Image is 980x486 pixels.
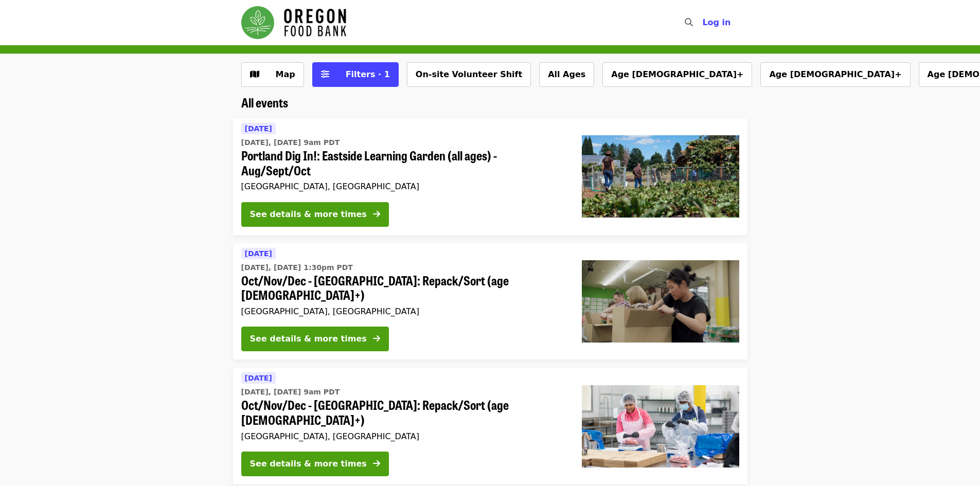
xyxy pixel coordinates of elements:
span: Log in [702,17,730,27]
button: All Ages [539,62,594,87]
button: Show map view [241,62,304,87]
div: See details & more times [250,333,367,345]
button: See details & more times [241,202,389,227]
span: All events [241,93,288,111]
img: Portland Dig In!: Eastside Learning Garden (all ages) - Aug/Sept/Oct organized by Oregon Food Bank [582,135,739,218]
i: search icon [685,17,693,27]
a: See details for "Portland Dig In!: Eastside Learning Garden (all ages) - Aug/Sept/Oct" [233,118,747,235]
span: [DATE] [245,249,272,258]
img: Oct/Nov/Dec - Portland: Repack/Sort (age 8+) organized by Oregon Food Bank [582,260,739,343]
time: [DATE], [DATE] 1:30pm PDT [241,262,353,273]
div: [GEOGRAPHIC_DATA], [GEOGRAPHIC_DATA] [241,307,565,316]
span: Filters · 1 [346,69,390,79]
button: Age [DEMOGRAPHIC_DATA]+ [602,62,752,87]
div: See details & more times [250,458,367,470]
div: [GEOGRAPHIC_DATA], [GEOGRAPHIC_DATA] [241,431,565,441]
button: On-site Volunteer Shift [407,62,531,87]
div: See details & more times [250,208,367,221]
div: [GEOGRAPHIC_DATA], [GEOGRAPHIC_DATA] [241,182,565,191]
time: [DATE], [DATE] 9am PDT [241,137,340,148]
i: sliders-h icon [321,69,329,79]
span: Map [276,69,295,79]
span: Oct/Nov/Dec - [GEOGRAPHIC_DATA]: Repack/Sort (age [DEMOGRAPHIC_DATA]+) [241,398,565,427]
i: arrow-right icon [373,209,380,219]
button: Log in [694,12,739,33]
img: Oregon Food Bank - Home [241,6,346,39]
i: arrow-right icon [373,334,380,344]
span: Oct/Nov/Dec - [GEOGRAPHIC_DATA]: Repack/Sort (age [DEMOGRAPHIC_DATA]+) [241,273,565,303]
span: [DATE] [245,374,272,382]
button: See details & more times [241,327,389,351]
a: See details for "Oct/Nov/Dec - Beaverton: Repack/Sort (age 10+)" [233,368,747,484]
button: Age [DEMOGRAPHIC_DATA]+ [760,62,910,87]
a: See details for "Oct/Nov/Dec - Portland: Repack/Sort (age 8+)" [233,243,747,360]
button: Filters (1 selected) [312,62,399,87]
input: Search [699,10,707,35]
span: [DATE] [245,124,272,133]
button: See details & more times [241,452,389,476]
i: arrow-right icon [373,459,380,469]
img: Oct/Nov/Dec - Beaverton: Repack/Sort (age 10+) organized by Oregon Food Bank [582,385,739,467]
i: map icon [250,69,259,79]
time: [DATE], [DATE] 9am PDT [241,387,340,398]
span: Portland Dig In!: Eastside Learning Garden (all ages) - Aug/Sept/Oct [241,148,565,178]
